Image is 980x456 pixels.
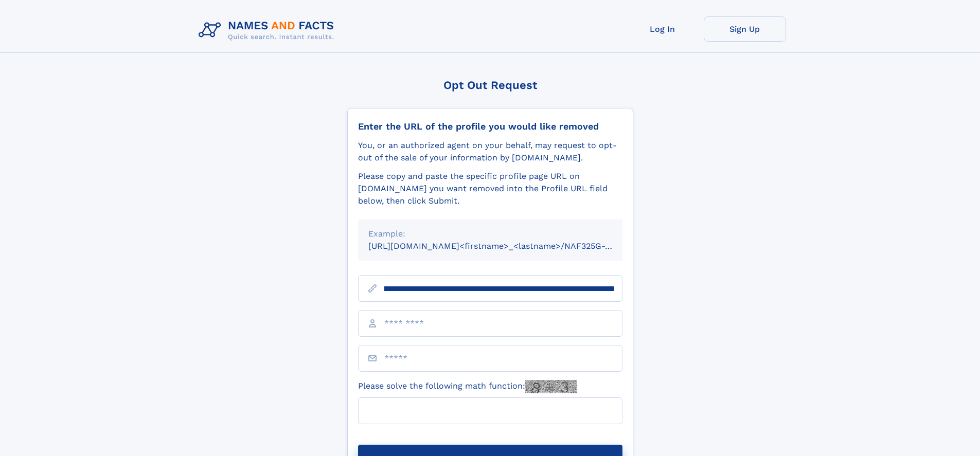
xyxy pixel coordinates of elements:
[621,16,704,42] a: Log In
[194,16,343,44] img: Logo Names and Facts
[358,121,622,132] div: Enter the URL of the profile you would like removed
[358,170,622,207] div: Please copy and paste the specific profile page URL on [DOMAIN_NAME] you want removed into the Pr...
[358,380,577,393] label: Please solve the following math function:
[368,241,642,251] small: [URL][DOMAIN_NAME]<firstname>_<lastname>/NAF325G-xxxxxxxx
[358,139,622,164] div: You, or an authorized agent on your behalf, may request to opt-out of the sale of your informatio...
[347,79,633,92] div: Opt Out Request
[704,16,786,42] a: Sign Up
[368,228,612,240] div: Example:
